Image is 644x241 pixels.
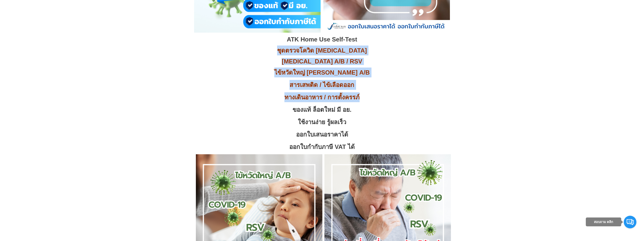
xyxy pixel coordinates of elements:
span: ATK Home Use Self-Test [287,36,357,43]
span: ชุดตรวจโควิด [MEDICAL_DATA] [277,47,367,54]
span: สอบถาม คลิก [594,220,613,224]
span: ไข้หวัดใหญ่ [PERSON_NAME] A/B [274,69,370,76]
span: ออกใบกำกับภาษี VAT ได้ [289,143,355,150]
span: ใช้งานง่าย รู้ผลเร็ว [298,119,346,125]
span: ออกใบเสนอราคาได้ [296,131,348,138]
span: ทางเดินอาหาร / การตั้งครรภ์ [284,94,360,101]
span: ของแท้ ล็อตใหม่ มี อย. [293,106,351,113]
span: สารเสพติด / ไข้เลือดออก [289,81,354,88]
span: [MEDICAL_DATA] A/B / RSV [282,58,362,65]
